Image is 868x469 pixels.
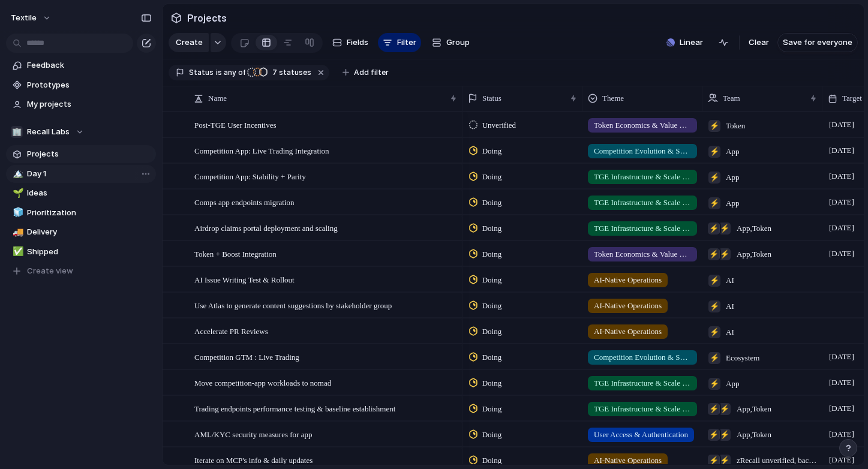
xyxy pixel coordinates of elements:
[11,168,23,180] button: 🏔️
[13,226,21,239] div: 🚚
[737,248,771,260] span: App , Token
[708,326,720,338] div: ⚡
[594,377,691,389] span: TGE Infrastructure & Scale Readiness
[594,403,691,415] span: TGE Infrastructure & Scale Readiness
[194,221,338,235] span: Airdrop claims portal deployment and scaling
[708,146,720,158] div: ⚡
[194,453,313,467] span: Iterate on MCP's info & daily updates
[194,324,268,338] span: Accelerate PR Reviews
[708,429,720,441] div: ⚡
[482,377,502,389] span: Doing
[5,8,58,28] button: Textile
[594,455,662,467] span: AI-Native Operations
[6,145,156,163] a: Projects
[719,455,731,467] div: ⚡
[222,67,245,78] span: any of
[594,274,662,286] span: AI-Native Operations
[354,67,389,78] span: Add filter
[11,12,37,24] span: Textile
[708,248,720,260] div: ⚡
[719,223,731,235] div: ⚡
[13,245,21,258] div: ✅
[708,352,720,364] div: ⚡
[594,300,662,312] span: AI-Native Operations
[194,272,295,286] span: AI Issue Writing Test & Rollout
[826,195,857,209] span: [DATE]
[482,326,502,338] span: Doing
[737,455,817,467] span: zRecall unverified, backlog, canceled , AI
[719,429,731,441] div: ⚡
[726,120,745,132] span: Token
[726,378,739,390] span: App
[6,56,156,74] a: Feedback
[6,204,156,222] a: 🧊Prioritization
[194,246,277,260] span: Token + Boost Integration
[777,33,858,52] button: Save for everyone
[27,226,152,238] span: Delivery
[826,401,857,416] span: [DATE]
[826,221,857,235] span: [DATE]
[169,33,209,52] button: Create
[783,37,852,49] span: Save for everyone
[11,126,23,138] div: 🏢
[737,223,771,235] span: App , Token
[594,248,691,260] span: Token Economics & Value Design
[6,76,156,94] a: Prototypes
[482,248,502,260] span: Doing
[6,243,156,261] a: ✅Shipped
[594,351,691,363] span: Competition Evolution & Sophistication
[719,248,731,260] div: ⚡
[6,165,156,183] a: 🏔️Day 1
[185,7,229,29] span: Projects
[726,352,759,364] span: Ecosystem
[594,119,691,131] span: Token Economics & Value Design
[482,92,501,104] span: Status
[482,274,502,286] span: Doing
[708,172,720,184] div: ⚡
[27,79,152,91] span: Prototypes
[328,33,373,52] button: Fields
[11,246,23,258] button: ✅
[269,67,311,78] span: statuses
[744,33,774,52] button: Clear
[247,66,314,79] button: 7 statuses
[194,427,312,441] span: AML/KYC security measures for app
[6,184,156,202] a: 🌱Ideas
[13,187,21,200] div: 🌱
[482,300,502,312] span: Doing
[397,37,416,49] span: Filter
[13,206,21,220] div: 🧊
[347,37,368,49] span: Fields
[594,171,691,183] span: TGE Infrastructure & Scale Readiness
[708,300,720,312] div: ⚡
[214,66,248,79] button: isany of
[726,300,734,312] span: AI
[194,298,392,312] span: Use Atlas to generate content suggestions by stakeholder group
[594,223,691,235] span: TGE Infrastructure & Scale Readiness
[194,169,306,183] span: Competition App: Stability + Parity
[723,92,740,104] span: Team
[708,120,720,132] div: ⚡
[749,37,769,49] span: Clear
[446,37,470,49] span: Group
[194,195,294,209] span: Comps app endpoints migration
[269,68,279,77] span: 7
[27,246,152,258] span: Shipped
[27,59,152,71] span: Feedback
[426,33,476,52] button: Group
[594,429,688,441] span: User Access & Authentication
[680,37,703,49] span: Linear
[194,401,395,415] span: Trading endpoints performance testing & baseline establishment
[208,92,227,104] span: Name
[194,118,276,131] span: Post-TGE User Incentives
[482,145,502,157] span: Doing
[482,223,502,235] span: Doing
[6,95,156,113] a: My projects
[708,378,720,390] div: ⚡
[826,427,857,441] span: [DATE]
[6,223,156,241] a: 🚚Delivery
[216,67,222,78] span: is
[27,207,152,219] span: Prioritization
